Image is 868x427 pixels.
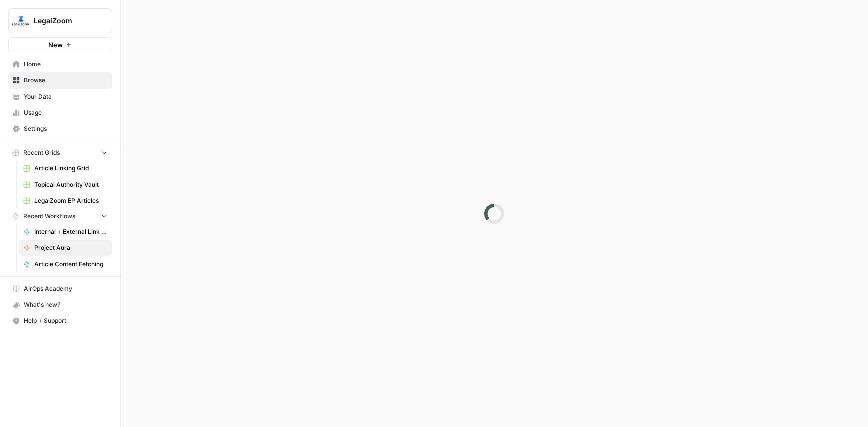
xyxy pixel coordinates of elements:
a: Settings [8,121,112,137]
span: Article Content Fetching [34,260,107,269]
span: Settings [24,124,107,133]
span: Article Linking Grid [34,164,107,173]
button: Workspace: LegalZoom [8,8,112,33]
span: Browse [24,76,107,85]
a: LegalZoom EP Articles [19,193,112,209]
a: Internal + External Link Addition [19,224,112,240]
span: AirOps Academy [24,284,107,293]
span: Recent Grids [23,148,60,157]
span: LegalZoom EP Articles [34,196,107,205]
a: Article Content Fetching [19,256,112,272]
a: Your Data [8,89,112,105]
span: LegalZoom [34,16,94,26]
span: Help + Support [24,316,107,325]
a: Browse [8,72,112,89]
span: Internal + External Link Addition [34,227,107,236]
button: Recent Grids [8,145,112,160]
button: What's new? [8,297,112,313]
a: Project Aura [19,240,112,256]
span: Topical Authority Vault [34,180,107,189]
img: LegalZoom Logo [12,12,30,30]
button: New [8,37,112,52]
span: Recent Workflows [23,212,75,221]
button: Recent Workflows [8,209,112,224]
a: Article Linking Grid [19,160,112,177]
span: Your Data [24,92,107,101]
div: What's new? [9,297,112,312]
a: Home [8,56,112,72]
a: Usage [8,105,112,121]
a: Topical Authority Vault [19,177,112,193]
button: Help + Support [8,313,112,329]
a: AirOps Academy [8,281,112,297]
span: Usage [24,108,107,117]
span: New [48,40,63,50]
span: Project Aura [34,243,107,252]
span: Home [24,60,107,69]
